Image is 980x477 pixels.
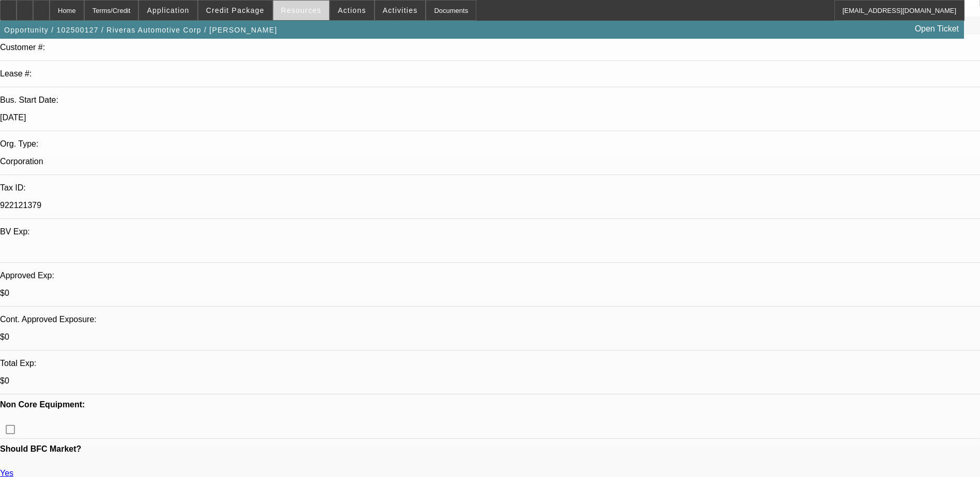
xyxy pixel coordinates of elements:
span: Actions [338,6,366,14]
button: Actions [330,1,374,20]
span: Credit Package [206,6,265,14]
span: Opportunity / 102500127 / Riveras Automotive Corp / [PERSON_NAME] [4,26,277,34]
button: Activities [375,1,426,20]
span: Application [147,6,189,14]
button: Application [139,1,197,20]
button: Resources [273,1,329,20]
button: Credit Package [198,1,272,20]
span: Resources [281,6,321,14]
span: Activities [383,6,418,14]
a: Open Ticket [911,20,963,38]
